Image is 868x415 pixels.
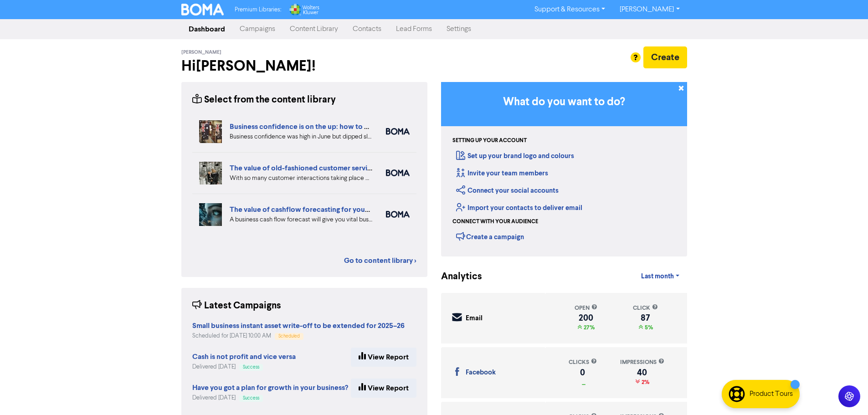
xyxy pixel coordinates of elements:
[230,164,443,173] a: The value of old-fashioned customer service: getting data insights
[192,299,281,313] div: Latest Campaigns
[456,186,559,195] a: Connect your social accounts
[640,379,649,386] span: 2%
[181,57,427,75] h2: Hi [PERSON_NAME] !
[230,205,397,214] a: The value of cashflow forecasting for your business
[232,20,282,38] a: Campaigns
[386,169,410,176] img: boma
[455,96,673,109] h3: What do you want to do?
[612,2,687,17] a: [PERSON_NAME]
[466,368,496,378] div: Facebook
[386,211,410,218] img: boma_accounting
[386,128,410,135] img: boma
[243,365,259,369] span: Success
[575,304,597,313] div: open
[439,20,478,38] a: Settings
[452,218,538,226] div: Connect with your audience
[643,324,653,331] span: 5%
[192,352,296,361] strong: Cash is not profit and vice versa
[192,93,336,107] div: Select from the content library
[456,169,548,178] a: Invite your team members
[351,348,416,367] a: View Report
[192,384,348,392] a: Have you got a plan for growth in your business?
[456,152,574,160] a: Set up your brand logo and colours
[569,369,597,376] div: 0
[282,20,345,38] a: Content Library
[230,174,372,183] div: With so many customer interactions taking place online, your online customer service has to be fi...
[192,383,348,392] strong: Have you got a plan for growth in your business?
[192,323,405,330] a: Small business instant asset write-off to be extended for 2025–26
[456,230,524,243] div: Create a campaign
[192,354,296,361] a: Cash is not profit and vice versa
[822,371,868,415] iframe: Chat Widget
[452,137,527,145] div: Setting up your account
[643,46,687,68] button: Create
[345,20,389,38] a: Contacts
[575,314,597,322] div: 200
[351,379,416,398] a: View Report
[633,304,658,313] div: click
[181,49,221,56] span: [PERSON_NAME]
[235,7,281,13] span: Premium Libraries:
[641,272,674,281] span: Last month
[456,204,582,212] a: Import your contacts to deliver email
[192,332,405,340] div: Scheduled for [DATE] 10:00 AM
[634,267,687,286] a: Last month
[230,132,372,142] div: Business confidence was high in June but dipped slightly in August in the latest SMB Business Ins...
[192,363,296,371] div: Delivered [DATE]
[582,324,595,331] span: 27%
[441,270,471,284] div: Analytics
[344,255,416,266] a: Go to content library >
[580,379,586,386] span: _
[620,358,664,367] div: impressions
[569,358,597,367] div: clicks
[466,313,483,324] div: Email
[389,20,439,38] a: Lead Forms
[181,20,232,38] a: Dashboard
[527,2,612,17] a: Support & Resources
[633,314,658,322] div: 87
[181,4,224,15] img: BOMA Logo
[230,122,457,131] a: Business confidence is on the up: how to overcome the big challenges
[278,334,300,338] span: Scheduled
[441,82,687,256] div: Getting Started in BOMA
[230,215,372,225] div: A business cash flow forecast will give you vital business intelligence to help you scenario-plan...
[243,396,259,400] span: Success
[288,4,319,15] img: Wolters Kluwer
[192,321,405,330] strong: Small business instant asset write-off to be extended for 2025–26
[192,394,348,402] div: Delivered [DATE]
[620,369,664,376] div: 40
